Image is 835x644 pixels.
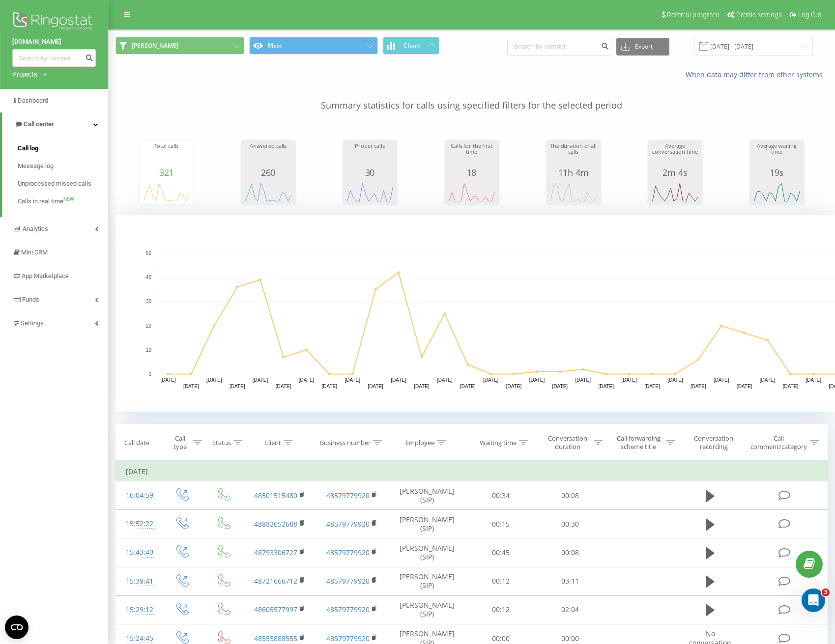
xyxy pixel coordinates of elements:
[544,434,591,451] div: Conversation duration
[437,377,453,383] text: [DATE]
[160,377,176,383] text: [DATE]
[18,193,108,210] a: Calls in real timeNEW
[447,168,496,177] div: 18
[5,616,29,639] button: Open CMP widget
[535,567,605,595] td: 03:11
[714,377,729,383] text: [DATE]
[388,538,466,567] td: [PERSON_NAME] (SIP)
[249,37,378,55] button: Main
[22,296,39,303] span: Funds
[466,481,535,510] td: 00:34
[598,384,614,389] text: [DATE]
[447,177,496,207] svg: A chart.
[466,510,535,538] td: 00:15
[23,225,48,232] span: Analytics
[346,177,395,207] svg: A chart.
[183,384,199,389] text: [DATE]
[299,377,315,383] text: [DATE]
[148,371,151,377] text: 0
[322,384,338,389] text: [DATE]
[254,605,297,614] a: 48605577997
[391,377,406,383] text: [DATE]
[115,80,828,112] p: Summary statistics for calls using specified filters for the selected period
[12,37,96,47] a: [DOMAIN_NAME]
[466,567,535,595] td: 00:12
[616,38,669,56] button: Export
[22,272,69,280] span: App Marketplace
[576,377,591,383] text: [DATE]
[115,37,244,55] button: [PERSON_NAME]
[414,384,430,389] text: [DATE]
[244,143,293,168] div: Answered calls
[12,69,37,79] div: Projects
[254,519,297,529] a: 48882652688
[264,439,281,447] div: Client
[760,377,776,383] text: [DATE]
[326,491,370,500] a: 48579779920
[146,275,152,280] text: 40
[802,588,825,612] iframe: Intercom live chat
[388,595,466,624] td: [PERSON_NAME] (SIP)
[388,510,466,538] td: [PERSON_NAME] (SIP)
[230,384,245,389] text: [DATE]
[169,434,191,451] div: Call type
[460,384,476,389] text: [DATE]
[529,377,545,383] text: [DATE]
[621,377,637,383] text: [DATE]
[212,439,231,447] div: Status
[132,42,178,50] span: [PERSON_NAME]
[686,70,828,79] a: When data may differ from other systems
[346,168,395,177] div: 30
[466,595,535,624] td: 00:12
[326,576,370,586] a: 48579779920
[691,384,706,389] text: [DATE]
[124,439,149,447] div: Call date
[783,384,799,389] text: [DATE]
[18,143,38,153] span: Call log
[388,481,466,510] td: [PERSON_NAME] (SIP)
[142,177,191,207] div: A chart.
[822,588,830,596] span: 3
[18,157,108,175] a: Message log
[549,177,598,207] div: A chart.
[383,37,439,55] button: Chart
[244,168,293,177] div: 260
[346,143,395,168] div: Proper calls
[651,177,700,207] svg: A chart.
[549,143,598,168] div: The duration of all calls
[276,384,291,389] text: [DATE]
[146,323,152,329] text: 20
[651,168,700,177] div: 2m 4s
[535,481,605,510] td: 00:08
[798,11,822,19] span: Log Out
[253,377,268,383] text: [DATE]
[18,196,63,206] span: Calls in real time
[752,177,802,207] svg: A chart.
[2,112,108,136] a: Call center
[368,384,383,389] text: [DATE]
[126,600,150,619] div: 15:29:12
[535,595,605,624] td: 02:04
[146,251,152,256] text: 50
[18,140,108,157] a: Call log
[142,168,191,177] div: 321
[405,439,434,447] div: Employee
[507,38,611,56] input: Search by number
[737,384,752,389] text: [DATE]
[326,605,370,614] a: 48579779920
[254,491,297,500] a: 48501515480
[644,384,660,389] text: [DATE]
[244,177,293,207] svg: A chart.
[686,434,742,451] div: Conversation recording
[667,11,719,19] span: Referral program
[12,49,96,67] input: Search by number
[667,377,683,383] text: [DATE]
[254,576,297,586] a: 48721666712
[345,377,360,383] text: [DATE]
[480,439,517,447] div: Waiting time
[126,543,150,562] div: 15:43:40
[146,347,152,353] text: 10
